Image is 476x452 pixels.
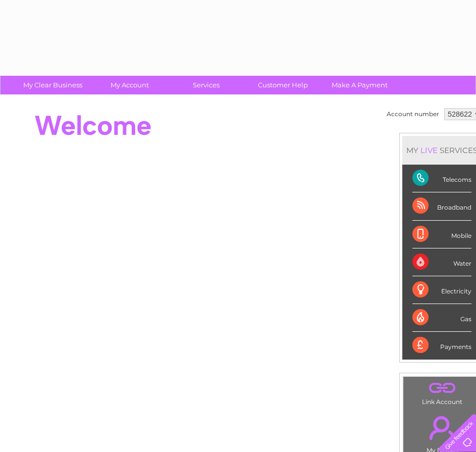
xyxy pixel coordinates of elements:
[418,145,440,155] div: LIVE
[412,221,471,248] div: Mobile
[165,76,248,94] a: Services
[412,165,471,192] div: Telecoms
[412,304,471,332] div: Gas
[412,248,471,276] div: Water
[241,76,325,94] a: Customer Help
[412,332,471,359] div: Payments
[11,76,94,94] a: My Clear Business
[412,276,471,304] div: Electricity
[384,106,442,123] td: Account number
[318,76,401,94] a: Make A Payment
[412,192,471,220] div: Broadband
[88,76,171,94] a: My Account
